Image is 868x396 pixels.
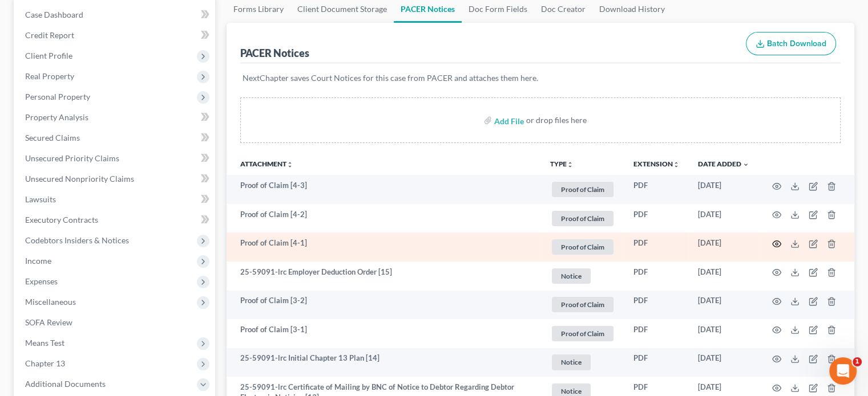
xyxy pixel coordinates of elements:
td: [DATE] [689,204,758,233]
i: expand_more [742,161,749,168]
span: Personal Property [25,92,90,101]
span: Secured Claims [25,133,80,142]
a: Unsecured Nonpriority Claims [16,169,215,189]
span: 1 [853,357,862,366]
span: Real Property [25,71,74,81]
span: Notice [552,354,591,370]
td: PDF [624,348,689,377]
span: Expenses [25,276,58,286]
a: Lawsuits [16,189,215,210]
a: Proof of Claim [550,209,615,228]
td: 25-59091-lrc Initial Chapter 13 Plan [14] [227,348,541,377]
a: Notice [550,267,615,285]
a: Executory Contracts [16,210,215,230]
td: 25-59091-lrc Employer Deduction Order [15] [227,262,541,291]
td: PDF [624,291,689,320]
td: Proof of Claim [4-3] [227,175,541,204]
p: NextChapter saves Court Notices for this case from PACER and attaches them here. [243,72,838,84]
button: Batch Download [746,32,836,56]
span: Income [25,256,51,266]
a: Attachmentunfold_more [240,160,293,168]
td: PDF [624,232,689,262]
a: Unsecured Priority Claims [16,148,215,169]
span: Chapter 13 [25,358,65,368]
span: Unsecured Nonpriority Claims [25,174,134,183]
a: Proof of Claim [550,238,615,256]
td: [DATE] [689,291,758,320]
a: Proof of Claim [550,295,615,314]
i: unfold_more [673,161,680,168]
a: Proof of Claim [550,324,615,343]
span: Codebtors Insiders & Notices [25,235,129,245]
span: Proof of Claim [552,297,613,312]
a: SOFA Review [16,312,215,333]
td: Proof of Claim [4-1] [227,232,541,262]
span: Client Profile [25,51,72,60]
i: unfold_more [567,161,574,168]
td: PDF [624,319,689,348]
span: Miscellaneous [25,297,76,307]
span: Proof of Claim [552,326,613,341]
a: Secured Claims [16,128,215,148]
a: Case Dashboard [16,5,215,25]
span: Batch Download [767,39,826,48]
i: unfold_more [286,161,293,168]
a: Credit Report [16,25,215,46]
td: PDF [624,204,689,233]
a: Property Analysis [16,107,215,128]
a: Date Added expand_more [698,160,749,168]
td: Proof of Claim [3-1] [227,319,541,348]
span: Case Dashboard [25,10,83,19]
span: Unsecured Priority Claims [25,153,119,163]
td: PDF [624,262,689,291]
a: Proof of Claim [550,180,615,199]
td: [DATE] [689,348,758,377]
span: Proof of Claim [552,239,613,255]
td: [DATE] [689,175,758,204]
span: Proof of Claim [552,211,613,226]
span: Means Test [25,338,64,348]
iframe: Intercom live chat [829,357,857,385]
td: PDF [624,175,689,204]
span: Notice [552,268,591,284]
td: [DATE] [689,232,758,262]
span: Lawsuits [25,194,56,204]
a: Notice [550,353,615,371]
td: [DATE] [689,319,758,348]
div: or drop files here [526,115,587,126]
td: [DATE] [689,262,758,291]
div: PACER Notices [240,46,309,60]
span: Proof of Claim [552,182,613,197]
span: Property Analysis [25,112,88,122]
span: SOFA Review [25,317,72,327]
span: Additional Documents [25,379,106,389]
td: Proof of Claim [3-2] [227,291,541,320]
span: Credit Report [25,30,74,40]
button: TYPEunfold_more [550,161,574,168]
a: Extensionunfold_more [633,160,680,168]
span: Executory Contracts [25,215,98,224]
td: Proof of Claim [4-2] [227,204,541,233]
